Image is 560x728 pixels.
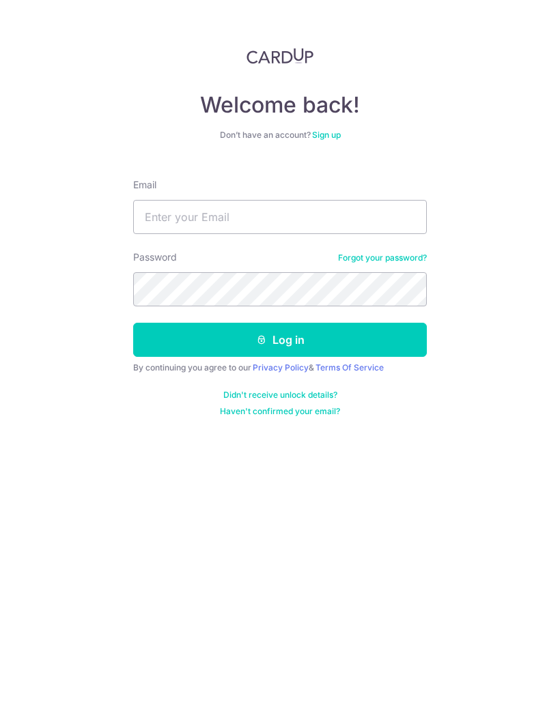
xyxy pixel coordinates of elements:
[133,130,427,141] div: Don’t have an account?
[133,250,177,264] label: Password
[253,362,309,373] a: Privacy Policy
[312,130,341,140] a: Sign up
[338,252,427,263] a: Forgot your password?
[133,362,427,373] div: By continuing you agree to our &
[133,323,427,357] button: Log in
[133,178,156,192] label: Email
[223,390,337,401] a: Didn't receive unlock details?
[220,406,340,417] a: Haven't confirmed your email?
[133,200,427,234] input: Enter your Email
[247,48,313,64] img: CardUp Logo
[316,362,384,373] a: Terms Of Service
[133,91,427,119] h4: Welcome back!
